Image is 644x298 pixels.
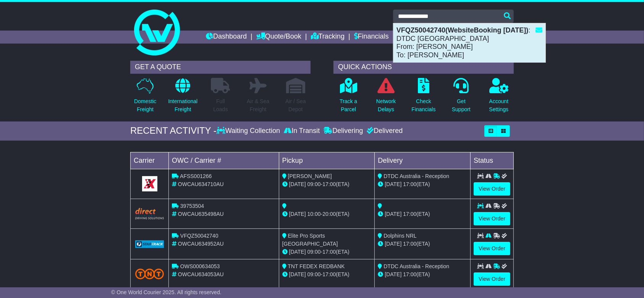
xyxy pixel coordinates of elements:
[376,78,396,118] a: NetworkDelays
[289,271,306,277] span: [DATE]
[135,208,164,219] img: Direct.png
[307,271,321,277] span: 09:00
[378,210,467,218] div: (ETA)
[288,173,332,179] span: [PERSON_NAME]
[180,203,204,209] span: 39753504
[375,152,471,169] td: Delivery
[378,270,467,279] div: (ETA)
[474,182,510,196] a: View Order
[282,270,372,279] div: - (ETA)
[130,61,311,74] div: GET A QUOTE
[169,152,279,169] td: OWC / Carrier #
[474,212,510,225] a: View Order
[489,97,509,113] p: Account Settings
[178,211,224,217] span: OWCAU635498AU
[354,31,389,44] a: Financials
[142,176,157,191] img: GetCarrierServiceLogo
[256,31,301,44] a: Quote/Book
[282,248,372,256] div: - (ETA)
[489,78,509,118] a: AccountSettings
[403,241,416,247] span: 17:00
[135,240,164,248] img: GetCarrierServiceLogo
[178,181,224,187] span: OWCAU634710AU
[217,127,282,135] div: Waiting Collection
[403,181,416,187] span: 17:00
[178,271,224,277] span: OWCAU634053AU
[211,97,230,113] p: Full Loads
[134,78,157,118] a: DomesticFreight
[365,127,403,135] div: Delivered
[247,97,269,113] p: Air & Sea Freight
[285,97,306,113] p: Air / Sea Depot
[289,211,306,217] span: [DATE]
[180,173,212,179] span: AFSS001266
[168,97,197,113] p: International Freight
[396,26,528,34] strong: VFQZ50042740(WebsiteBooking [DATE])
[311,31,345,44] a: Tracking
[178,241,224,247] span: OWCAU634952AU
[206,31,247,44] a: Dashboard
[288,263,345,269] span: TNT FEDEX REDBANK
[282,127,322,135] div: In Transit
[307,211,321,217] span: 10:00
[289,249,306,255] span: [DATE]
[471,152,514,169] td: Status
[340,97,357,113] p: Track a Parcel
[134,97,156,113] p: Domestic Freight
[393,23,545,62] div: : DTDC [GEOGRAPHIC_DATA] From: [PERSON_NAME] To: [PERSON_NAME]
[383,263,449,269] span: DTDC Australia - Reception
[385,241,401,247] span: [DATE]
[322,181,336,187] span: 17:00
[282,210,372,218] div: - (ETA)
[180,263,220,269] span: OWS000634053
[403,211,416,217] span: 17:00
[131,152,169,169] td: Carrier
[307,249,321,255] span: 09:00
[180,233,218,239] span: VFQZ50042740
[385,271,401,277] span: [DATE]
[339,78,358,118] a: Track aParcel
[322,127,365,135] div: Delivering
[376,97,396,113] p: Network Delays
[279,152,375,169] td: Pickup
[333,61,514,74] div: QUICK ACTIONS
[411,78,436,118] a: CheckFinancials
[452,97,471,113] p: Get Support
[168,78,198,118] a: InternationalFreight
[385,211,401,217] span: [DATE]
[383,233,416,239] span: Dolphins NRL
[282,233,338,247] span: Elite Pro Sports [GEOGRAPHIC_DATA]
[322,271,336,277] span: 17:00
[130,125,217,136] div: RECENT ACTIVITY -
[378,240,467,248] div: (ETA)
[474,272,510,286] a: View Order
[282,180,372,188] div: - (ETA)
[385,181,401,187] span: [DATE]
[322,249,336,255] span: 17:00
[289,181,306,187] span: [DATE]
[451,78,471,118] a: GetSupport
[474,242,510,255] a: View Order
[383,173,449,179] span: DTDC Australia - Reception
[307,181,321,187] span: 09:00
[111,289,222,295] span: © One World Courier 2025. All rights reserved.
[135,269,164,279] img: TNT_Domestic.png
[378,180,467,188] div: (ETA)
[322,211,336,217] span: 20:00
[403,271,416,277] span: 17:00
[412,97,436,113] p: Check Financials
